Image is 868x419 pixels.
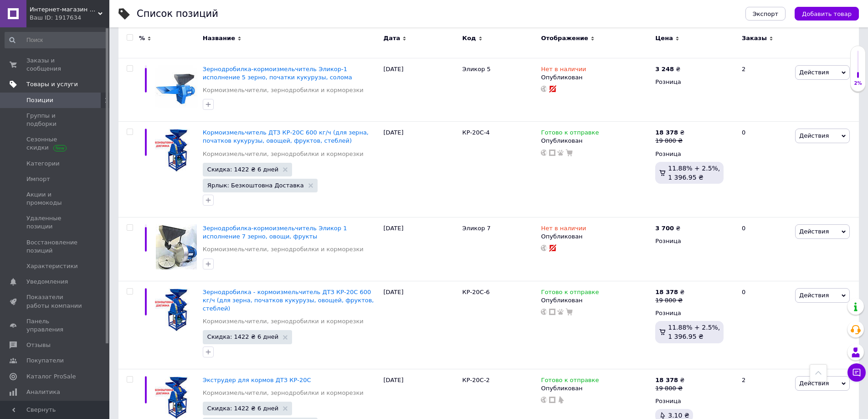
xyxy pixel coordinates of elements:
button: Чат с покупателем [847,363,866,382]
div: ₴ [655,376,684,384]
span: Готово к отправке [541,129,599,139]
button: Добавить товар [795,7,859,21]
a: Зернодробилка-кормоизмельчитель Эликор 1 исполнение 7 зерно, овощи, фрукты [203,225,347,240]
span: Экспорт [753,10,778,17]
a: Зернодробилка - кормоизмельчитель ДТЗ КР-20С 600 кг/ч (для зерна, початков кукурузы, овощей, фрук... [203,289,374,312]
b: 3 248 [655,66,674,72]
span: Готово к отправке [541,289,599,298]
span: КР-20С-2 [462,377,490,383]
div: Опубликован [541,384,651,393]
span: Акции и промокоды [26,191,84,207]
div: Опубликован [541,137,651,145]
span: Эликор 7 [462,225,491,232]
span: % [139,34,145,42]
b: 3 700 [655,225,674,232]
div: Опубликован [541,73,651,82]
div: 0 [736,281,793,369]
span: Аналитика [26,388,60,396]
span: Действия [799,132,829,139]
div: Розница [655,397,734,405]
img: Зернодробилка-кормоизмельчитель Эликор 1 исполнение 7 зерно, овощи, фрукты [156,224,197,269]
div: 2 [736,58,793,122]
span: Каталог ProSale [26,372,76,381]
div: ₴ [655,288,684,296]
div: 2% [851,80,865,87]
div: 19 800 ₴ [655,137,684,145]
span: Отзывы [26,341,51,349]
div: [DATE] [381,281,460,369]
span: КР-20С-6 [462,289,490,295]
span: Удаленные позиции [26,214,84,231]
div: [DATE] [381,58,460,122]
a: Кормоизмельчители, зернодробилки и корморезки [203,150,364,158]
span: Отображение [541,34,588,42]
div: Розница [655,237,734,245]
span: 11.88% + 2.5%, [668,165,720,172]
div: Розница [655,309,734,317]
span: Скидка: 1422 ₴ 6 дней [207,405,278,411]
img: Кормоизмельчитель ДТЗ КР-20С 600 кг/ч (для зерна, початков кукурузы, овощей, фруктов, стеблей) [155,129,198,172]
span: 1 396.95 ₴ [668,333,704,340]
span: Импорт [26,175,50,183]
span: Код [462,34,476,42]
div: 0 [736,217,793,281]
div: Ваш ID: 1917634 [30,14,109,22]
span: Товары и услуги [26,80,78,88]
a: Кормоизмельчители, зернодробилки и корморезки [203,317,364,326]
div: [DATE] [381,217,460,281]
span: Название [203,34,235,42]
b: 18 378 [655,129,678,136]
span: Показатели работы компании [26,293,84,310]
span: Группы и подборки [26,112,84,128]
div: Опубликован [541,296,651,305]
span: Нет в наличии [541,66,586,75]
span: Заказы [742,34,767,42]
span: Скидка: 1422 ₴ 6 дней [207,334,278,340]
span: Ярлык: Безкоштовна Доставка [207,182,304,188]
div: ₴ [655,129,684,137]
span: КР-20С-4 [462,129,490,136]
div: ₴ [655,65,680,73]
a: Кормоизмельчители, зернодробилки и корморезки [203,245,364,253]
span: Эликор 5 [462,66,491,72]
a: Экструдер для кормов ДТЗ КР-20С [203,377,311,383]
span: Действия [799,69,829,76]
div: 19 800 ₴ [655,384,684,393]
span: 1 396.95 ₴ [668,174,704,181]
span: Позиции [26,96,53,104]
span: Скидка: 1422 ₴ 6 дней [207,166,278,172]
div: Розница [655,150,734,158]
b: 18 378 [655,377,678,383]
input: Поиск [5,32,108,48]
div: Список позиций [137,9,218,19]
div: Опубликован [541,233,651,241]
img: Зернодробилка - кормоизмельчитель ДТЗ КР-20С 600 кг/ч (для зерна, початков кукурузы, овощей, фрук... [155,288,198,331]
a: Зернодробилка-кормоизмельчитель Эликор-1 исполнение 5 зерно, початки кукурузы, солома [203,66,352,81]
div: 19 800 ₴ [655,296,684,305]
div: ₴ [655,224,680,233]
span: Нет в наличии [541,225,586,234]
a: Кормоизмельчитель ДТЗ КР-20С 600 кг/ч (для зерна, початков кукурузы, овощей, фруктов, стеблей) [203,129,369,144]
span: Характеристики [26,262,78,270]
span: 11.88% + 2.5%, [668,324,720,331]
span: Восстановление позиций [26,238,84,255]
span: Сезонные скидки [26,135,84,152]
span: Действия [799,292,829,299]
span: Добавить товар [802,10,852,17]
span: Уведомления [26,278,68,286]
span: Категории [26,160,60,168]
span: Панель управления [26,317,84,334]
span: Готово к отправке [541,377,599,386]
span: 3.10 ₴ [668,412,689,419]
button: Экспорт [745,7,786,21]
span: Цена [655,34,673,42]
div: [DATE] [381,122,460,217]
b: 18 378 [655,289,678,295]
a: Кормоизмельчители, зернодробилки и корморезки [203,86,364,94]
span: Покупатели [26,357,64,365]
a: Кормоизмельчители, зернодробилки и корморезки [203,389,364,397]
